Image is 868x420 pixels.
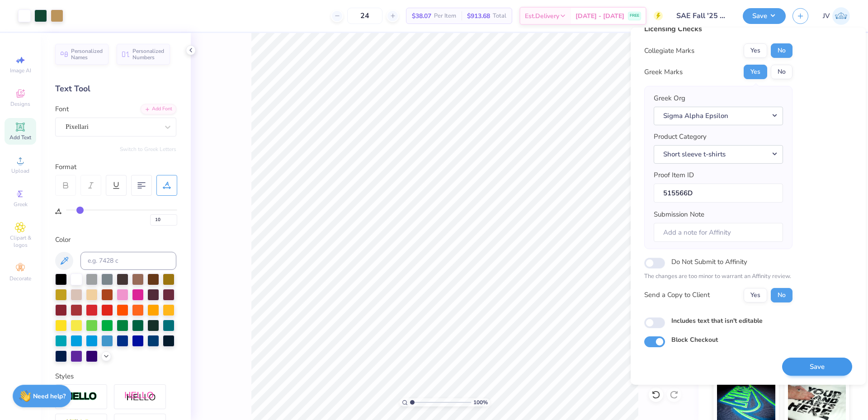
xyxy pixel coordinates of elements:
button: No [771,288,793,302]
button: Save [782,358,852,376]
span: Decorate [9,275,31,282]
button: Switch to Greek Letters [120,146,176,153]
img: Jo Vincent [832,7,850,25]
label: Greek Org [654,93,685,104]
label: Do Not Submit to Affinity [671,256,747,268]
span: Total [493,11,506,21]
label: Block Checkout [671,335,718,344]
label: Product Category [654,132,707,142]
button: Short sleeve t-shirts [654,145,783,164]
span: Image AI [10,67,31,74]
input: – – [347,8,382,24]
span: Add Text [9,134,31,141]
label: Font [55,104,69,114]
div: Format [55,162,177,172]
img: Shadow [124,391,156,402]
span: Clipart & logos [5,234,36,249]
span: JV [823,11,830,21]
a: JV [823,7,850,25]
strong: Need help? [33,392,66,401]
div: Collegiate Marks [644,46,694,56]
span: $38.07 [412,11,431,21]
button: Sigma Alpha Epsilon [654,107,783,125]
div: Text Tool [55,83,176,95]
input: Add a note for Affinity [654,223,783,242]
button: Yes [744,65,767,79]
span: [DATE] - [DATE] [576,11,624,21]
span: $913.68 [467,11,490,21]
div: Send a Copy to Client [644,290,710,300]
span: Upload [11,167,29,175]
div: Styles [55,371,176,382]
span: Personalized Numbers [132,48,165,61]
input: Untitled Design [670,7,736,25]
span: Greek [14,201,28,208]
span: 100 % [473,398,488,406]
img: Stroke [66,392,97,402]
button: Yes [744,288,767,302]
div: Color [55,235,176,245]
button: No [771,43,793,58]
label: Submission Note [654,209,704,220]
button: Yes [744,43,767,58]
div: Greek Marks [644,67,683,77]
p: The changes are too minor to warrant an Affinity review. [644,272,793,281]
label: Includes text that isn't editable [671,316,763,326]
span: FREE [630,13,639,19]
span: Personalized Names [71,48,103,61]
span: Per Item [434,11,456,21]
div: Licensing Checks [644,24,793,34]
button: No [771,65,793,79]
button: Save [743,8,786,24]
span: Est. Delivery [525,11,559,21]
input: e.g. 7428 c [80,252,176,270]
label: Proof Item ID [654,170,694,180]
div: Add Font [141,104,176,114]
span: Designs [10,100,30,108]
